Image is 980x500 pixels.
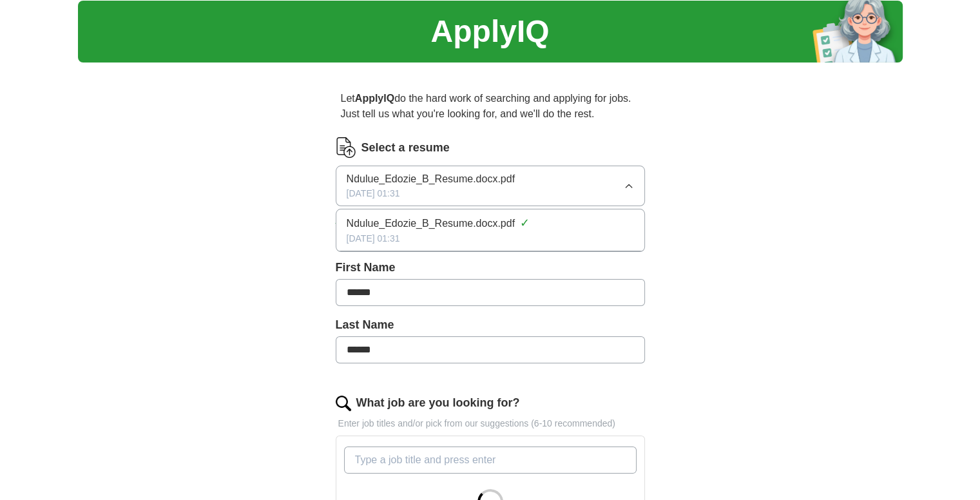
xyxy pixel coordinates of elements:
strong: ApplyIQ [355,93,394,104]
span: Ndulue_Edozie_B_Resume.docx.pdf [347,216,515,231]
label: First Name [336,259,645,276]
span: [DATE] 01:31 [347,187,400,200]
label: Last Name [336,316,645,334]
div: [DATE] 01:31 [347,232,634,245]
label: Select a resume [361,139,450,157]
label: What job are you looking for? [356,394,520,412]
p: Enter job titles and/or pick from our suggestions (6-10 recommended) [336,417,645,430]
p: Let do the hard work of searching and applying for jobs. Just tell us what you're looking for, an... [336,86,645,127]
h1: ApplyIQ [430,8,549,55]
button: Ndulue_Edozie_B_Resume.docx.pdf[DATE] 01:31 [336,166,645,206]
img: CV Icon [336,137,356,158]
span: Ndulue_Edozie_B_Resume.docx.pdf [347,171,515,187]
span: ✓ [520,215,530,232]
input: Type a job title and press enter [344,447,637,474]
img: search.png [336,396,351,411]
